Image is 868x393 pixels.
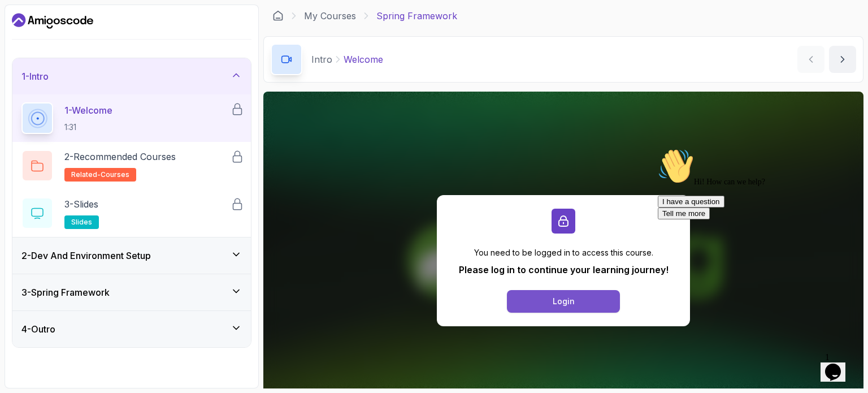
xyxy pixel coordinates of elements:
[12,274,251,310] button: 3-Spring Framework
[12,311,251,347] button: 4-Outro
[64,197,98,211] p: 3 - Slides
[821,348,857,382] iframe: chat widget
[21,286,110,299] h3: 3 - Spring Framework
[64,122,112,133] p: 1:31
[21,197,242,229] button: 3-Slidesslides
[553,296,575,307] div: Login
[12,237,251,274] button: 2-Dev And Environment Setup
[344,53,383,66] p: Welcome
[21,322,55,336] h3: 4 - Outro
[311,53,332,66] p: Intro
[12,58,251,94] button: 1-Intro
[5,5,208,76] div: 👋Hi! How can we help?I have a questionTell me more
[459,263,669,277] p: Please log in to continue your learning journey!
[829,46,856,73] button: next content
[21,150,242,182] button: 2-Recommended Coursesrelated-courses
[653,144,857,342] iframe: chat widget
[507,290,620,313] button: Login
[5,52,71,64] button: I have a question
[12,12,93,30] a: Dashboard
[459,247,669,258] p: You need to be logged in to access this course.
[21,70,49,83] h3: 1 - Intro
[71,218,92,227] span: slides
[64,150,176,163] p: 2 - Recommended Courses
[64,103,112,117] p: 1 - Welcome
[272,10,284,21] a: Dashboard
[5,34,112,42] span: Hi! How can we help?
[304,9,356,23] a: My Courses
[21,102,242,134] button: 1-Welcome1:31
[21,249,151,262] h3: 2 - Dev And Environment Setup
[5,64,57,76] button: Tell me more
[376,9,457,23] p: Spring Framework
[797,46,824,73] button: previous content
[5,5,41,41] img: :wave:
[71,170,129,179] span: related-courses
